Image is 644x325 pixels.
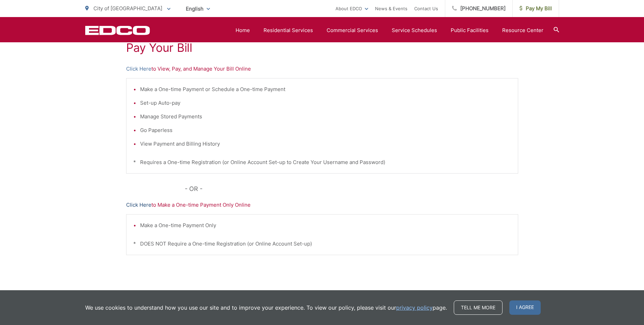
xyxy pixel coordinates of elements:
[126,41,518,55] h1: Pay Your Bill
[454,300,503,315] a: Tell me more
[236,26,250,34] a: Home
[85,26,150,35] a: EDCD logo. Return to the homepage.
[140,99,511,107] li: Set-up Auto-pay
[181,3,215,15] span: English
[126,201,518,209] p: to Make a One-time Payment Only Online
[502,26,543,34] a: Resource Center
[126,65,518,73] p: to View, Pay, and Manage Your Bill Online
[509,300,541,315] span: I agree
[126,201,151,209] a: Click Here
[140,85,511,93] li: Make a One-time Payment or Schedule a One-time Payment
[414,4,438,13] a: Contact Us
[140,221,511,230] li: Make a One-time Payment Only
[93,5,162,12] span: City of [GEOGRAPHIC_DATA]
[133,240,511,248] p: * DOES NOT Require a One-time Registration (or Online Account Set-up)
[264,26,313,34] a: Residential Services
[140,140,511,148] li: View Payment and Billing History
[140,113,511,121] li: Manage Stored Payments
[140,126,511,134] li: Go Paperless
[520,4,552,13] span: Pay My Bill
[126,65,151,73] a: Click Here
[396,304,433,312] a: privacy policy
[335,4,368,13] a: About EDCO
[327,26,378,34] a: Commercial Services
[85,304,447,312] p: We use cookies to understand how you use our site and to improve your experience. To view our pol...
[133,158,511,166] p: * Requires a One-time Registration (or Online Account Set-up to Create Your Username and Password)
[392,26,437,34] a: Service Schedules
[375,4,407,13] a: News & Events
[451,26,489,34] a: Public Facilities
[185,184,518,194] p: - OR -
